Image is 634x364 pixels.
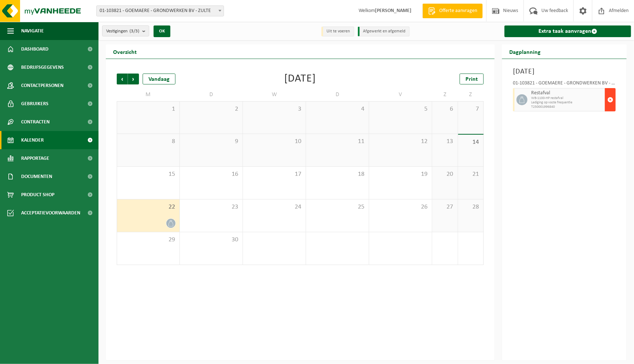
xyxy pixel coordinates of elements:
span: Restafval [531,90,603,96]
a: Print [460,74,484,84]
span: Documenten [21,167,52,186]
li: Uit te voeren [321,27,354,36]
span: 9 [183,138,239,146]
td: V [369,88,432,101]
div: [DATE] [285,74,316,84]
span: 10 [247,138,302,146]
span: 20 [436,170,454,178]
td: D [306,88,369,101]
span: Lediging op vaste frequentie [531,100,603,105]
h3: [DATE] [513,66,616,77]
div: 01-103821 - GOEMAERE - GRONDWERKEN BV - ZULTE [513,81,616,88]
a: Offerte aanvragen [422,4,483,18]
span: T250001996840 [531,105,603,109]
a: Extra taak aanvragen [505,25,631,37]
h2: Dagplanning [502,44,548,59]
span: Product Shop [21,186,54,204]
span: Volgende [128,74,139,84]
span: 30 [183,236,239,244]
span: Kalender [21,131,44,149]
td: W [243,88,306,101]
span: Vorige [117,74,128,84]
span: 6 [436,105,454,113]
h2: Overzicht [106,44,144,59]
span: 1 [121,105,176,113]
span: 15 [121,170,176,178]
span: Acceptatievoorwaarden [21,204,80,222]
span: 7 [462,105,480,113]
span: 18 [310,170,365,178]
span: Offerte aanvragen [437,7,479,15]
span: WB-1100-HP restafval [531,96,603,100]
span: 25 [310,203,365,211]
span: 17 [247,170,302,178]
span: 8 [121,138,176,146]
span: 4 [310,105,365,113]
span: 5 [373,105,428,113]
td: Z [432,88,458,101]
span: Rapportage [21,149,49,167]
span: 16 [183,170,239,178]
span: 11 [310,138,365,146]
span: 12 [373,138,428,146]
span: 2 [183,105,239,113]
span: 19 [373,170,428,178]
count: (3/3) [129,29,139,33]
span: 23 [183,203,239,211]
span: 28 [462,203,480,211]
button: OK [154,25,170,37]
span: Vestigingen [106,26,139,37]
span: Gebruikers [21,95,49,113]
span: 22 [121,203,176,211]
span: Contactpersonen [21,76,63,95]
td: D [180,88,243,101]
span: Contracten [21,113,50,131]
button: Vestigingen(3/3) [102,25,149,36]
span: 21 [462,170,480,178]
strong: [PERSON_NAME] [375,8,411,13]
li: Afgewerkt en afgemeld [358,27,410,36]
div: Vandaag [143,74,175,84]
span: 26 [373,203,428,211]
span: 29 [121,236,176,244]
span: 3 [247,105,302,113]
span: 01-103821 - GOEMAERE - GRONDWERKEN BV - ZULTE [97,6,224,16]
td: Z [458,88,484,101]
span: 27 [436,203,454,211]
span: Navigatie [21,22,44,40]
span: 24 [247,203,302,211]
span: 13 [436,138,454,146]
span: Bedrijfsgegevens [21,58,64,76]
td: M [117,88,180,101]
span: 14 [462,138,480,146]
span: Print [465,76,478,82]
span: Dashboard [21,40,49,58]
